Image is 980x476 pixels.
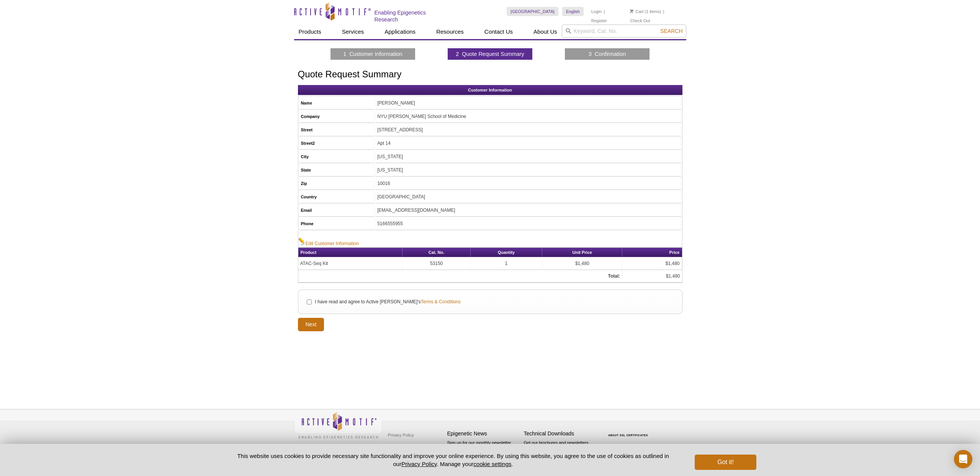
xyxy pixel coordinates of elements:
[314,298,460,305] label: I have read and agree to Active [PERSON_NAME]'s
[298,248,403,257] th: Product
[600,423,658,440] table: Click to Verify - This site chose Symantec SSL for secure e-commerce and confidential communicati...
[375,164,681,177] td: [US_STATE]
[663,7,664,16] li: |
[480,25,517,39] a: Contact Us
[337,25,369,39] a: Services
[658,28,685,34] button: Search
[608,434,648,437] a: ABOUT SSL CERTIFICATES
[375,110,681,123] td: NYU [PERSON_NAME] School of Medicine
[473,461,511,467] button: cookie settings
[630,18,650,23] a: Check Out
[622,257,682,270] td: $1,480
[375,204,681,217] td: [EMAIL_ADDRESS][DOMAIN_NAME]
[432,25,468,39] a: Resources
[375,150,681,163] td: [US_STATE]
[524,430,597,437] h4: Technical Downloads
[298,318,324,331] input: Next
[301,180,373,187] h5: Zip
[301,113,373,120] h5: Company
[507,7,558,16] a: [GEOGRAPHIC_DATA]
[375,177,681,190] td: 10016
[660,28,682,34] span: Search
[622,248,682,257] th: Price
[695,455,756,470] button: Got it!
[301,207,373,214] h5: Email
[298,257,403,270] td: ATAC-Seq Kit
[591,9,602,14] a: Login
[375,97,681,110] td: [PERSON_NAME]
[343,51,402,57] a: 1 Customer Information
[301,220,373,227] h5: Phone
[456,51,524,57] a: 2 Quote Request Summary
[375,218,681,230] td: 5166555955
[375,124,681,136] td: [STREET_ADDRESS]
[224,452,682,468] p: This website uses cookies to provide necessary site functionality and improve your online experie...
[298,69,682,80] h1: Quote Request Summary
[386,441,426,452] a: Terms & Conditions
[294,25,326,39] a: Products
[301,126,373,133] h5: Street
[604,7,605,16] li: |
[380,25,420,39] a: Applications
[294,409,382,440] img: Active Motif,
[301,153,373,160] h5: City
[375,191,681,203] td: [GEOGRAPHIC_DATA]
[401,461,437,467] a: Privacy Policy
[471,248,542,257] th: Quantity
[954,450,972,468] div: Open Intercom Messenger
[608,273,620,279] strong: Total:
[301,140,373,147] h5: Street2
[421,298,461,305] a: Terms & Conditions
[471,257,542,270] td: 1
[301,100,373,106] h5: Name
[298,85,682,95] h2: Customer Information
[447,440,520,466] p: Sign up for our monthly newsletter highlighting recent publications in the field of epigenetics.
[402,257,470,270] td: 53150
[622,270,682,283] td: $1,480
[298,237,306,245] img: Edit
[402,248,470,257] th: Cat. No.
[386,429,416,441] a: Privacy Policy
[301,167,373,173] h5: State
[375,137,681,150] td: Apt 14
[630,9,643,14] a: Cart
[298,237,359,247] a: Edit Customer Information
[562,25,686,38] input: Keyword, Cat. No.
[447,430,520,437] h4: Epigenetic News
[562,7,584,16] a: English
[524,440,597,459] p: Get our brochures and newsletters, or request them by mail.
[301,193,373,200] h5: Country
[589,51,626,57] a: 3 Confirmation
[591,18,607,23] a: Register
[529,25,562,39] a: About Us
[630,9,633,13] img: Your Cart
[542,248,622,257] th: Unit Price
[375,9,451,23] h2: Enabling Epigenetics Research
[542,257,622,270] td: $1,480
[630,7,661,16] li: (1 items)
